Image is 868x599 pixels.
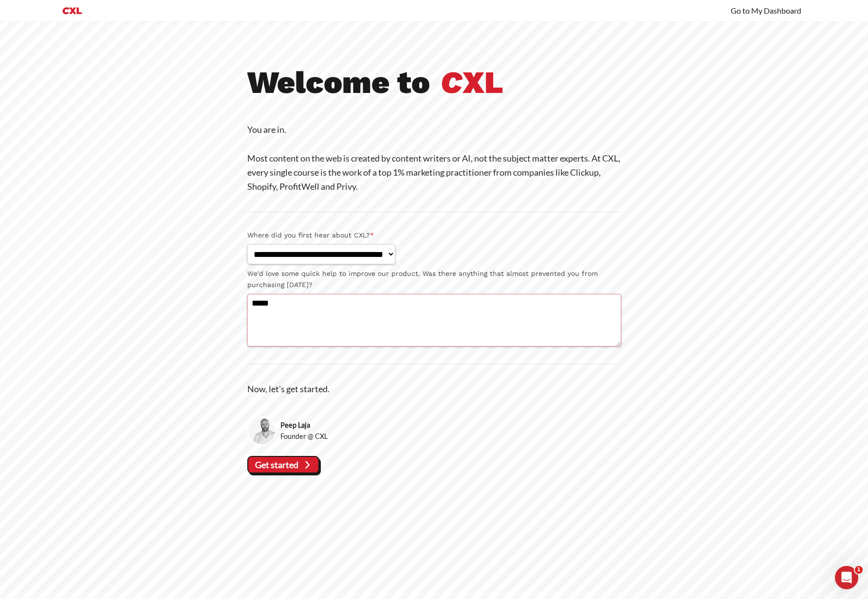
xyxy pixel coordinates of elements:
i: C [441,64,462,101]
b: Welcome to [247,64,430,101]
vaadin-button: Get started [247,456,320,473]
p: You are in. Most content on the web is created by content writers or AI, not the subject matter e... [247,123,621,194]
strong: Peep Laja [280,419,328,431]
img: Peep Laja, Founder @ CXL [247,416,277,446]
label: We'd love some quick help to improve our product. Was there anything that almost prevented you fr... [247,268,621,290]
span: Founder @ CXL [280,431,328,442]
label: Where did you first hear about CXL? [247,230,621,241]
p: Now, let's get started. [247,382,621,396]
span: 1 [855,566,863,574]
iframe: Intercom live chat [835,566,858,589]
b: XL [441,64,503,101]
